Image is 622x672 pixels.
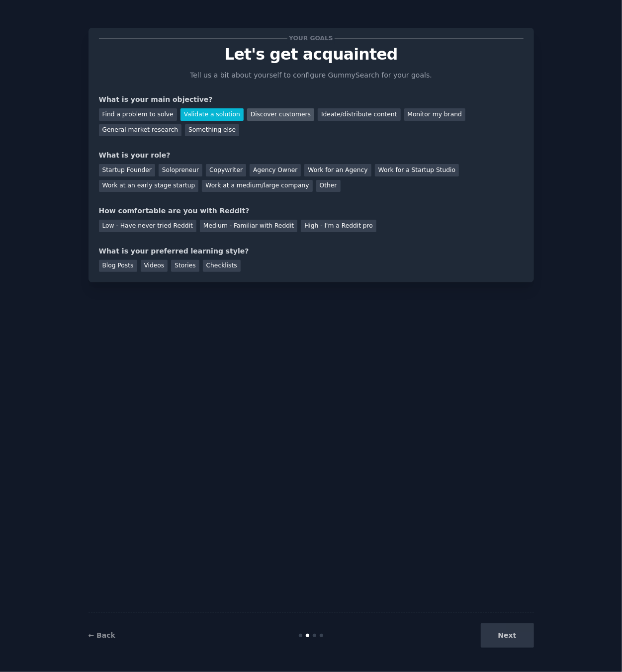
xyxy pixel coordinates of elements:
div: High - I'm a Reddit pro [301,220,376,232]
div: What is your role? [99,150,524,161]
div: Validate a solution [180,108,244,121]
div: Agency Owner [250,164,301,176]
div: Ideate/distribute content [318,108,400,121]
div: What is your main objective? [99,94,524,105]
div: Find a problem to solve [99,108,177,121]
div: Videos [141,260,168,272]
p: Let's get acquainted [99,46,524,63]
a: ← Back [89,631,115,639]
div: Work for a Startup Studio [375,164,459,176]
div: Work at a medium/large company [202,180,312,192]
div: Startup Founder [99,164,155,176]
div: Solopreneur [159,164,202,176]
div: Low - Have never tried Reddit [99,220,196,232]
div: Other [316,180,341,192]
div: Work at an early stage startup [99,180,199,192]
div: How comfortable are you with Reddit? [99,206,524,216]
div: Work for an Agency [304,164,371,176]
p: Tell us a bit about yourself to configure GummySearch for your goals. [186,70,437,81]
span: Your goals [287,33,335,44]
div: Blog Posts [99,260,137,272]
div: Medium - Familiar with Reddit [200,220,297,232]
div: What is your preferred learning style? [99,246,524,256]
div: Stories [171,260,199,272]
div: Something else [185,124,239,137]
div: General market research [99,124,182,137]
div: Copywriter [206,164,246,176]
div: Checklists [203,260,241,272]
div: Monitor my brand [404,108,465,121]
div: Discover customers [247,108,314,121]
